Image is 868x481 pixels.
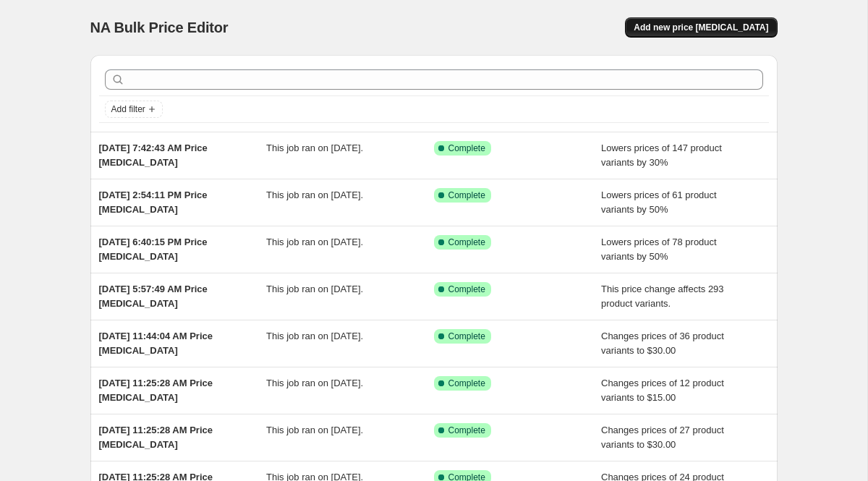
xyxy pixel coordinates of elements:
span: [DATE] 2:54:11 PM Price [MEDICAL_DATA] [99,190,208,215]
span: This job ran on [DATE]. [266,425,363,435]
span: Complete [448,331,485,342]
span: Changes prices of 12 product variants to $15.00 [601,378,724,403]
span: Add filter [111,103,145,115]
span: Complete [448,142,485,154]
span: This job ran on [DATE]. [266,237,363,247]
span: [DATE] 5:57:49 AM Price [MEDICAL_DATA] [99,284,208,309]
span: Lowers prices of 61 product variants by 50% [601,190,717,215]
span: Add new price [MEDICAL_DATA] [634,22,768,33]
span: Complete [448,378,485,389]
span: This job ran on [DATE]. [266,142,363,153]
span: Complete [448,237,485,248]
span: [DATE] 11:25:28 AM Price [MEDICAL_DATA] [99,378,213,403]
span: [DATE] 11:44:04 AM Price [MEDICAL_DATA] [99,331,213,356]
span: This job ran on [DATE]. [266,331,363,341]
span: This job ran on [DATE]. [266,190,363,200]
span: Changes prices of 27 product variants to $30.00 [601,425,724,450]
span: This price change affects 293 product variants. [601,284,724,309]
span: Changes prices of 36 product variants to $30.00 [601,331,724,356]
span: Complete [448,284,485,295]
span: This job ran on [DATE]. [266,284,363,294]
span: [DATE] 7:42:43 AM Price [MEDICAL_DATA] [99,142,208,168]
button: Add filter [105,101,163,118]
span: Lowers prices of 147 product variants by 30% [601,142,722,168]
span: [DATE] 11:25:28 AM Price [MEDICAL_DATA] [99,425,213,450]
span: NA Bulk Price Editor [90,20,229,35]
button: Add new price [MEDICAL_DATA] [625,17,777,38]
span: Complete [448,425,485,436]
span: This job ran on [DATE]. [266,378,363,388]
span: Lowers prices of 78 product variants by 50% [601,237,717,262]
span: [DATE] 6:40:15 PM Price [MEDICAL_DATA] [99,237,208,262]
span: Complete [448,190,485,201]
